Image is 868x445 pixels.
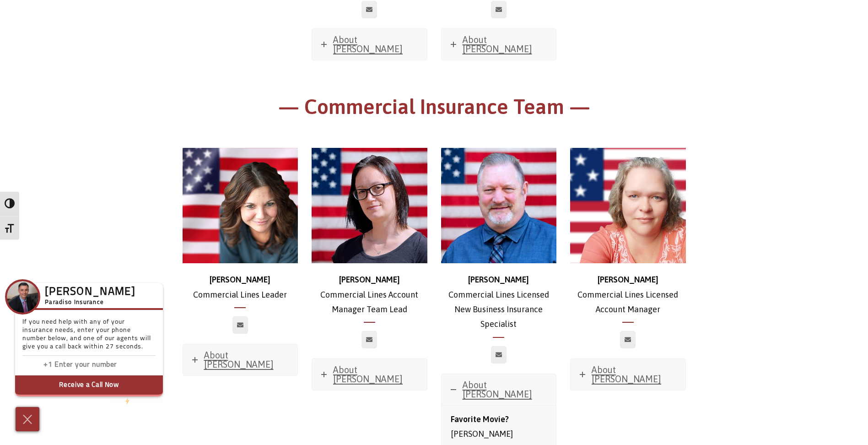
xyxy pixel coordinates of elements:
button: Receive a Call Now [15,375,163,396]
p: If you need help with any of your insurance needs, enter your phone number below, and one of our ... [22,318,156,356]
strong: Favorite Movie? [451,414,509,424]
input: Enter country code [27,358,54,372]
img: Powered by icon [125,397,129,405]
a: About [PERSON_NAME] [183,344,298,375]
h1: — Commercial Insurance Team — [183,93,686,125]
a: About [PERSON_NAME] [312,359,427,390]
p: Commercial Lines Leader [183,272,298,302]
img: Cross icon [21,412,34,427]
span: About [PERSON_NAME] [204,350,274,369]
strong: [PERSON_NAME] [468,275,529,284]
span: About [PERSON_NAME] [333,364,403,384]
img: ross [441,148,557,264]
strong: [PERSON_NAME] [339,275,400,284]
img: d30fe02f-70d5-4880-bc87-19dbce6882f2 [570,148,686,264]
h3: [PERSON_NAME] [45,288,135,297]
a: About [PERSON_NAME] [442,29,556,60]
a: About [PERSON_NAME] [442,374,556,405]
a: About [PERSON_NAME] [571,359,685,390]
span: About [PERSON_NAME] [463,34,532,54]
p: Commercial Lines Licensed New Business Insurance Specialist [441,272,557,332]
img: Jessica (1) [312,148,427,264]
strong: [PERSON_NAME] [598,275,658,284]
p: [PERSON_NAME] [451,412,547,442]
span: About [PERSON_NAME] [463,380,532,399]
h5: Paradiso Insurance [45,298,135,308]
img: Company Icon [7,281,38,313]
p: Commercial Lines Account Manager Team Lead [312,272,427,317]
img: Stephanie_500x500 [183,148,298,264]
span: About [PERSON_NAME] [592,364,661,384]
p: Commercial Lines Licensed Account Manager [570,272,686,317]
span: About [PERSON_NAME] [333,34,403,54]
a: We'rePowered by iconbyResponseiQ [112,398,163,404]
input: Enter phone number [54,358,146,372]
strong: [PERSON_NAME] [210,275,270,284]
a: About [PERSON_NAME] [312,29,427,60]
span: We're by [112,398,135,404]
